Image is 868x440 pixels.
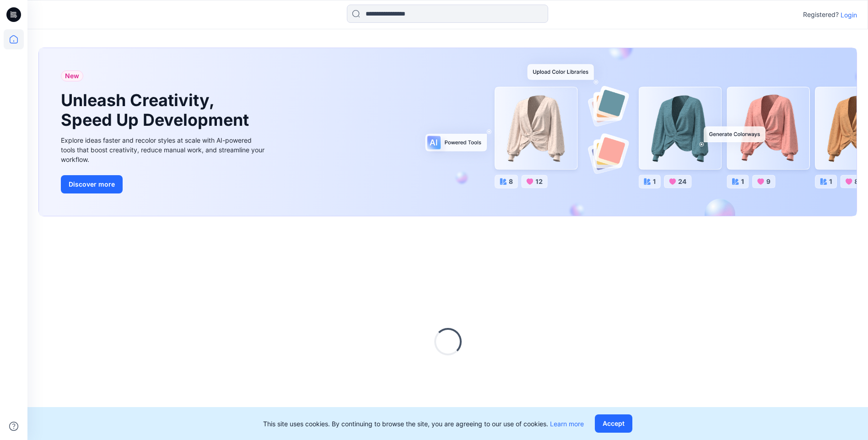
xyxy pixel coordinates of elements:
a: Discover more [61,175,267,193]
span: New [65,70,79,81]
p: This site uses cookies. By continuing to browse the site, you are agreeing to our use of cookies. [263,419,584,429]
div: Explore ideas faster and recolor styles at scale with AI-powered tools that boost creativity, red... [61,135,267,164]
h1: Unleash Creativity, Speed Up Development [61,91,253,130]
button: Accept [595,414,632,433]
p: Registered? [803,9,839,20]
a: Learn more [550,420,584,428]
p: Login [841,10,857,20]
button: Discover more [61,175,123,193]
